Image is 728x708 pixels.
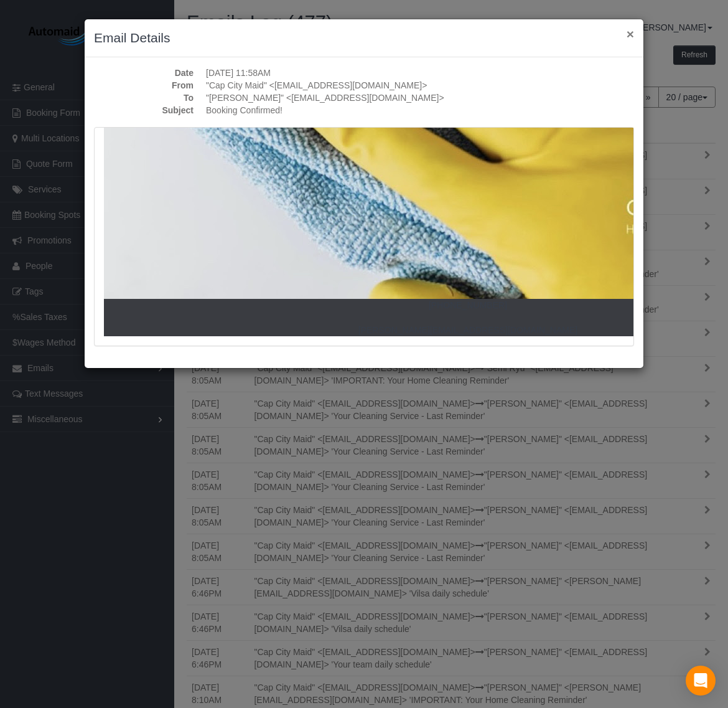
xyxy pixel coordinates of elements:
h3: Email Details [94,29,634,47]
dt: Subject [94,104,194,116]
sui-modal: Email Details [85,19,643,368]
dd: Booking Confirmed! [206,104,634,116]
dt: Date [94,67,194,79]
dt: From [94,79,194,92]
dt: To [94,92,194,104]
dd: [DATE] 11:58AM [206,67,634,79]
a: [PERSON_NAME][EMAIL_ADDRESS][DOMAIN_NAME] [358,325,577,335]
div: Open Intercom Messenger [686,666,716,696]
a: [PHONE_NUMBER] [429,300,507,310]
button: × [627,27,634,40]
dd: "Cap City Maid" <[EMAIL_ADDRESS][DOMAIN_NAME]> [206,79,634,92]
dd: "[PERSON_NAME]" <[EMAIL_ADDRESS][DOMAIN_NAME]> [206,92,634,104]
